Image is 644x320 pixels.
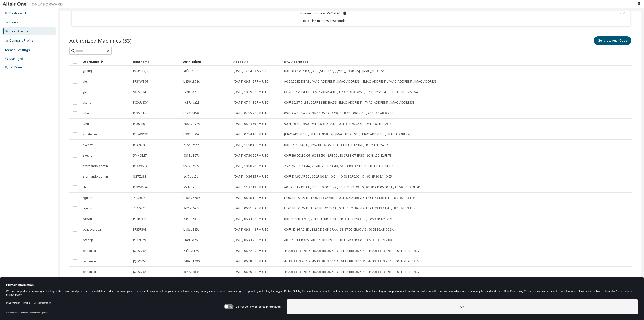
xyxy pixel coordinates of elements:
[183,122,200,126] span: 288e...d725
[133,259,146,263] span: JQQCZ64
[133,249,146,253] span: JQQCZ64
[69,37,132,44] span: Authorized Machines (53)
[83,101,91,105] span: ykang
[83,58,129,66] div: Username
[234,122,268,126] span: [DATE] 08:13:55 PM UTC
[75,19,571,23] p: Expires in 4 minutes, 37 seconds
[83,132,97,136] span: smahajan
[133,111,146,115] span: PF35F1L7
[183,154,200,158] span: 9811...307e
[133,69,148,73] span: PC0KCEQS
[234,196,268,200] span: [DATE] 06:48:11 PM UTC
[183,185,200,189] span: 75d4...ebbc
[83,270,96,274] span: pshankar
[133,154,148,158] span: 5MHQM74
[9,65,22,69] div: On Prem
[183,132,200,136] span: d392...c95e
[83,249,96,253] span: pshankar
[183,143,199,147] span: d95e...fec2
[83,175,108,179] span: sfernando-admin
[83,259,96,263] span: pshankar
[133,90,146,94] span: 9G7ZL34
[183,217,199,221] span: a3c0...c036
[83,228,101,232] span: pvijayvargya
[83,164,108,168] span: sfernando-admin
[183,238,199,242] span: 1fad...d266
[284,80,438,84] span: A0:59:50:E2:DE:A1 , [MAC_ADDRESS] , [MAC_ADDRESS] , [MAC_ADDRESS] , [MAC_ADDRESS] , [MAC_ADDRESS]
[183,164,200,168] span: 5537...e522
[183,101,199,105] span: 1c17...aa28
[234,101,268,105] span: [DATE] 07:41:10 PM UTC
[9,20,18,24] div: Users
[83,217,92,221] span: pzhou
[234,270,268,274] span: [DATE] 06:20:04 PM UTC
[234,259,268,263] span: [DATE] 06:08:56 PM UTC
[284,101,414,105] span: 00:FF:32:37:71:81 , 00:FF:32:BD:BA:D3 , [MAC_ADDRESS] , [MAC_ADDRESS] , [MAC_ADDRESS]
[594,36,631,45] button: Generate Auth Code
[234,154,268,158] span: [DATE] 07:30:50 PM UTC
[284,238,392,242] span: A0:59:50:E1:89:85 , A0:59:50:E1:89:89 , 00:FF:1A:95:89:41 , 9C:2D:CD:06:12:00
[83,122,89,126] span: tzhu
[234,143,268,147] span: [DATE] 11:58:46 PM UTC
[83,111,89,115] span: tzhu
[83,90,88,94] span: ylei
[9,11,26,15] div: Dashboard
[183,259,200,263] span: 0499...1890
[183,270,200,274] span: ac42...4d34
[133,196,145,200] span: 7F4Z674
[284,122,391,126] span: 90:2E:16:3F:92:A0 , 94:E2:3C:1D:0A:EB , 00:FF:33:78:92:5B , 94:E2:3C:1D:0A:E7
[234,185,268,189] span: [DATE] 11:27:13 PM UTC
[284,164,393,168] span: 28:A0:6B:CF:A4:44 , 28:A0:6B:CF:A4:40 , AC:B4:80:0C:B7:08 , 00:FF:FB:5D:5F:F7
[133,270,146,274] span: JQQCZ64
[233,58,280,66] div: Added At
[9,29,29,33] div: User Profile
[234,90,268,94] span: [DATE] 10:19:32 PM UTC
[83,206,93,210] span: rguinto
[133,101,148,105] span: PC0UL8XY
[183,228,200,232] span: ba8c...885a
[234,111,268,115] span: [DATE] 04:55:20 PM UTC
[183,58,229,66] div: Auth Token
[234,249,268,253] span: [DATE] 06:22:29 PM UTC
[284,217,393,221] span: 00:FF:17:80:EC:C7 , 28:DF:EB:B8:0D:5C , 28:DF:EB:B8:0D:58 , 84:A9:38:18:52:21
[3,48,30,52] div: License Settings
[83,185,87,189] span: rlei
[183,90,200,94] span: 6eda...ab69
[83,238,94,242] span: ptaneja
[284,228,394,232] span: 00:FF:45:26:AC:2D , 38:87:D5:0B:67:AA , 38:87:D5:0B:67:A6 , 90:2E:16:AB:9C:3A
[133,217,146,221] span: PF38JDF8
[83,196,93,200] span: rguinto
[133,80,148,84] span: PF3YWS96
[183,111,199,115] span: c328...5f59
[133,175,146,179] span: 8G7ZL34
[234,217,268,221] span: [DATE] 06:43:38 PM UTC
[183,196,200,200] span: 0363...6889
[284,206,417,210] span: E8:62:BE:D2:45:1E , E8:62:BE:D2:45:1A , 00:FF:25:2E:B6:7D , E8:CF:83:13:11:4F , E8:CF:83:13:11:4E
[133,238,148,242] span: PF3ZDY9K
[284,259,419,263] span: 44:A3:BB:F3:26:1D , 46:A3:BB:F3:26:1D , 44:A3:BB:F3:26:21 , 44:A3:BB:F3:26:1E , 00:FF:2F:9F:02:77
[83,154,94,158] span: skeerthi
[183,249,199,253] span: 64fa...a1e5
[83,143,94,147] span: skeerthi
[133,206,145,210] span: 7F4Z674
[133,228,147,232] span: PF35F3V3
[234,132,268,136] span: [DATE] 07:54:16 PM UTC
[83,69,92,73] span: ypang
[284,185,420,189] span: A0:59:50:E2:DE:A1 , 00:E1:50:00:01:42 , 00:FF:6F:38:D9:B0 , 9C:2D:CD:06:10:4A , A0:59:50:E2:DE:9D
[284,143,390,147] span: 00:FF:2F:15:56:FF , E8:62:BE:D2:45:6F , E8:CF:83:0E:1A:BA , E8:62:BE:D2:45:73
[300,11,347,16] p: Your Auth Code is: S5Z3YLAT
[133,122,146,126] span: PF30EK0J
[284,249,419,253] span: 44:A3:BB:F3:26:1D , 46:A3:BB:F3:26:1D , 44:A3:BB:F3:26:21 , 44:A3:BB:F3:26:1E , 00:FF:2F:9F:02:77
[284,69,386,73] span: 00:FF:8B:84:36:69 , [MAC_ADDRESS] , [MAC_ADDRESS] , [MAC_ADDRESS]
[183,69,199,73] span: 46fa...edbe
[3,2,65,7] img: Altair One
[284,111,393,115] span: 00:FF:CA:2B:5A:4D , 38:87:D5:09:F4:C9 , 38:87:D5:09:F4:C5 , 90:2E:16:AB:9D:46
[284,132,410,136] span: [MAC_ADDRESS] , [MAC_ADDRESS] , [MAC_ADDRESS] , [MAC_ADDRESS] , [MAC_ADDRESS]
[133,185,148,189] span: PF3YWS96
[183,206,200,210] span: 2d2b...5e6d
[284,175,392,179] span: 00:FF:D4:6C:AF:5C , 6C:2F:80:8A:10:01 , 10:98:19:F0:0C:1D , 6C:2F:80:8A:10:05
[83,80,88,84] span: ylei
[133,132,149,136] span: PF1AWGVS
[284,90,418,94] span: 6C:2F:80:8A:84:13 , 6C:2F:80:8A:84:0F , 10:98:19:F0:0A:6F , 00:FF:58:8A:64:89 , D8:EC:5E:B2:5F:54
[234,228,268,232] span: [DATE] 09:31:48 PM UTC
